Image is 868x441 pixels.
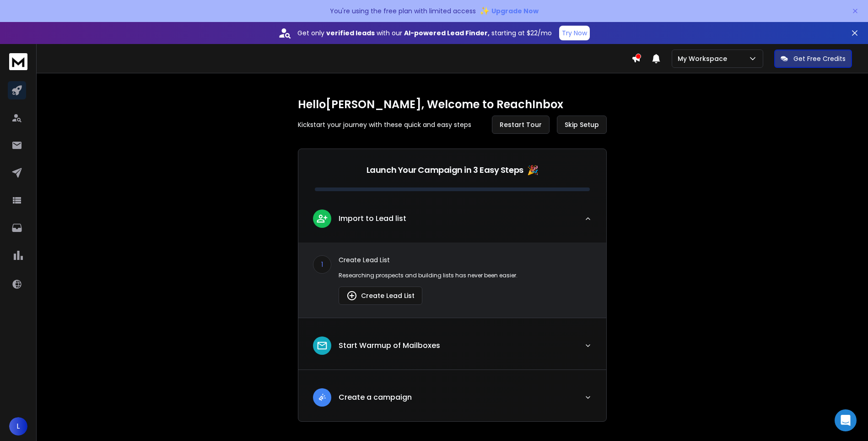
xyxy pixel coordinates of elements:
span: Skip Setup [565,120,599,129]
strong: AI-powered Lead Finder, [404,28,490,38]
button: leadStart Warmup of Mailboxes [298,329,606,369]
button: Skip Setup [557,116,607,134]
p: You're using the free plan with limited access [330,6,476,16]
p: Import to Lead list [339,213,406,224]
p: Get Free Credits [793,54,846,63]
div: 1 [313,255,331,274]
div: Open Intercom Messenger [835,409,857,431]
p: Create Lead List [339,255,592,265]
span: Upgrade Now [491,6,539,16]
button: Try Now [559,26,590,40]
button: leadCreate a campaign [298,381,606,421]
img: lead [346,290,357,301]
button: Restart Tour [492,116,550,134]
span: ✨ [480,5,490,17]
button: ✨Upgrade Now [480,2,539,20]
span: 🎉 [527,164,539,176]
img: lead [316,391,328,403]
p: Start Warmup of Mailboxes [339,340,440,351]
p: Create a campaign [339,392,412,403]
p: Try Now [562,28,587,38]
h1: Hello [PERSON_NAME] , Welcome to ReachInbox [298,97,607,112]
p: Get only with our starting at $22/mo [297,28,552,38]
div: leadImport to Lead list [298,243,606,318]
button: leadImport to Lead list [298,202,606,243]
button: Create Lead List [339,287,422,305]
img: lead [316,213,328,224]
button: Get Free Credits [774,50,852,68]
img: lead [316,340,328,352]
p: Researching prospects and building lists has never been easier. [339,272,592,279]
button: L [9,417,27,435]
p: Launch Your Campaign in 3 Easy Steps [367,164,523,176]
strong: verified leads [326,28,375,38]
p: Kickstart your journey with these quick and easy steps [298,120,471,129]
img: logo [9,53,27,70]
p: My Workspace [678,54,731,63]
